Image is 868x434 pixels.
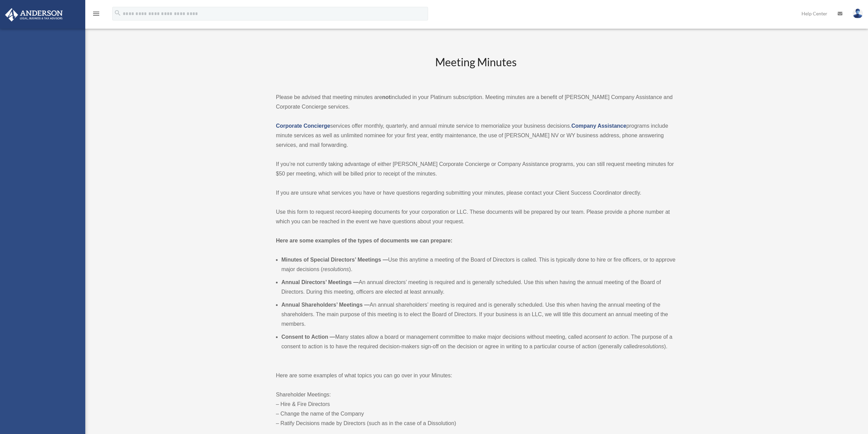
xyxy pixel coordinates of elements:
li: Use this anytime a meeting of the Board of Directors is called. This is typically done to hire or... [281,255,676,274]
li: An annual directors’ meeting is required and is generally scheduled. Use this when having the ann... [281,278,676,297]
em: resolutions [323,266,349,272]
img: Anderson Advisors Platinum Portal [3,8,65,22]
p: Here are some examples of what topics you can go over in your Minutes: [276,371,676,380]
em: resolutions [638,344,664,349]
p: If you’re not currently taking advantage of either [PERSON_NAME] Corporate Concierge or Company A... [276,159,676,179]
p: Use this form to request record-keeping documents for your corporation or LLC. These documents wi... [276,207,676,226]
h2: Meeting Minutes [276,55,676,83]
li: Many states allow a board or management committee to make major decisions without meeting, called... [281,332,676,351]
p: If you are unsure what services you have or have questions regarding submitting your minutes, ple... [276,188,676,198]
a: menu [92,12,100,18]
b: Consent to Action — [281,334,335,340]
strong: not [382,94,391,100]
strong: Here are some examples of the types of documents we can prepare: [276,238,453,243]
i: menu [92,10,100,18]
p: services offer monthly, quarterly, and annual minute service to memorialize your business decisio... [276,121,676,150]
a: Company Assistance [571,123,626,129]
img: User Pic [853,9,863,18]
b: Minutes of Special Directors’ Meetings — [281,257,388,263]
p: Please be advised that meeting minutes are included in your Platinum subscription. Meeting minute... [276,93,676,112]
i: search [114,9,121,17]
b: Annual Shareholders’ Meetings — [281,302,370,308]
p: Shareholder Meetings: – Hire & Fire Directors – Change the name of the Company – Ratify Decisions... [276,390,676,428]
em: consent to [587,334,612,340]
li: An annual shareholders’ meeting is required and is generally scheduled. Use this when having the ... [281,300,676,329]
em: action [614,334,628,340]
b: Annual Directors’ Meetings — [281,279,359,285]
a: Corporate Concierge [276,123,330,129]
